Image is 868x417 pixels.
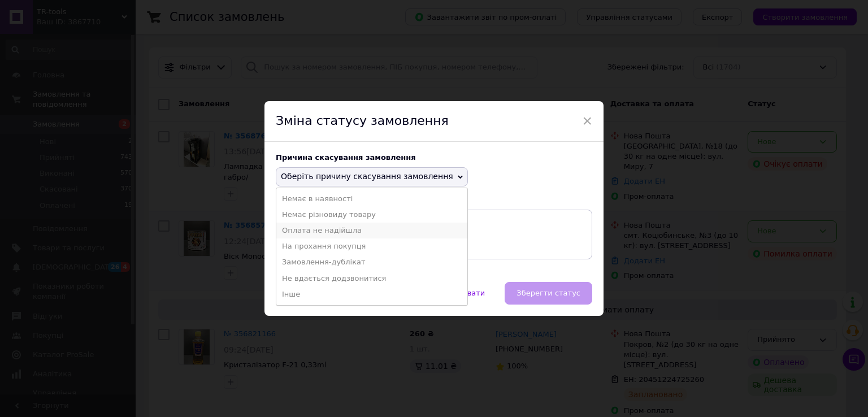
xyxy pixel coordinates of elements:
span: Оберіть причину скасування замовлення [281,172,453,181]
li: Немає в наявності [276,191,467,207]
li: Інше [276,286,467,302]
div: Зміна статусу замовлення [264,101,604,142]
div: Причина скасування замовлення [276,153,592,162]
li: Оплата не надійшла [276,223,467,238]
li: На прохання покупця [276,238,467,254]
li: Немає різновиду товару [276,207,467,223]
li: Замовлення-дублікат [276,254,467,270]
span: × [582,111,592,131]
li: Не вдається додзвонитися [276,271,467,286]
